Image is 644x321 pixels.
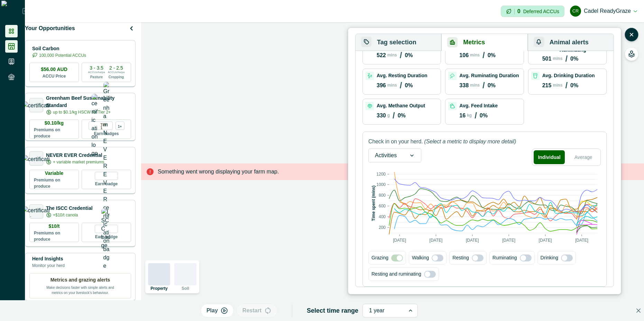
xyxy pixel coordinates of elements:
[49,223,60,230] p: $10/t
[568,150,599,164] button: Average
[387,113,390,118] p: g
[405,52,413,59] p: 0%
[34,177,74,189] p: Premiums on produce
[488,52,496,59] p: 0%
[459,52,469,59] p: 106
[108,70,125,74] p: ACCUs/ha/pa
[206,306,218,315] p: Play
[488,82,496,89] p: 0%
[466,238,479,243] text: [DATE]
[517,9,521,14] p: 0
[371,254,388,261] p: Grazing
[53,159,104,165] p: + variable market premiums
[94,130,119,137] p: Earn badges
[88,70,105,74] p: ACCUs/ha/pa
[101,208,112,250] img: ISCC badge
[398,113,406,119] p: 0%
[22,206,50,217] img: certification logo
[441,34,527,51] button: Metrics
[459,113,466,119] p: 16
[575,238,588,243] text: [DATE]
[570,56,578,62] p: 0%
[459,73,519,78] p: Avg. Ruminating Duration
[41,66,67,73] p: $56.00 AUD
[45,119,64,127] p: $0.10/kg
[430,238,443,243] text: [DATE]
[22,155,50,162] img: certification logo
[553,83,562,88] p: mins
[25,24,75,33] p: Your Opportunities
[45,170,64,177] p: Variable
[371,186,376,221] text: Time spent (mins)
[393,111,395,121] p: /
[379,214,386,219] text: 400
[95,233,118,240] p: Earn badge
[570,3,637,19] button: Cadel ReadyGrazeCadel ReadyGraze
[377,113,386,119] p: 330
[379,193,386,198] text: 800
[50,276,110,284] p: Metrics and grazing alerts
[405,82,413,89] p: 0%
[470,83,480,88] p: mins
[116,122,125,130] div: more credentials avaialble
[470,53,480,57] p: mins
[452,254,469,261] p: Resting
[377,82,386,89] p: 396
[528,34,614,51] button: Animal alerts
[34,127,74,139] p: Premiums on produce
[377,103,425,108] p: Avg. Methane Output
[633,305,644,316] button: Close
[92,94,98,158] img: certification logo
[90,65,103,70] p: 3 - 3.5
[400,81,402,90] p: /
[376,182,386,187] text: 1000
[542,73,595,78] p: Avg. Drinking Duration
[553,56,562,61] p: mins
[400,51,402,60] p: /
[565,54,568,64] p: /
[1,1,22,21] img: Logo
[101,122,110,130] p: Tier 1
[109,65,123,70] p: 2 - 2.5
[90,74,103,80] p: Pasture
[539,238,552,243] text: [DATE]
[371,270,421,278] p: Resting and ruminating
[467,113,472,118] p: kg
[459,103,498,108] p: Avg. Feed Intake
[109,74,124,80] p: Cropping
[307,306,358,315] p: Select time range
[570,82,578,89] p: 0%
[387,53,397,57] p: mins
[459,82,469,89] p: 338
[53,109,111,115] p: up to $0.1/kg HSCW for Tier 2+
[32,262,65,269] p: Monitor your herd
[523,9,559,14] p: Deferred ACCUs
[480,113,488,119] p: 0%
[377,52,386,59] p: 522
[32,255,65,262] p: Herd Insights
[565,81,568,90] p: /
[475,111,477,121] p: /
[541,254,558,261] p: Drinking
[118,124,122,128] p: 1+
[237,304,277,318] button: Restart
[387,83,397,88] p: mins
[542,56,552,62] p: 501
[377,73,427,78] p: Avg. Resting Duration
[393,238,406,243] text: [DATE]
[103,82,110,270] img: Greenham NEVER EVER certification badge
[22,101,50,108] img: certification logo
[39,52,86,59] p: 100,000 Potential ACCUs
[53,212,78,218] p: +$10/t canola
[379,225,386,230] text: 200
[46,205,93,212] p: The ISCC Credential
[412,254,429,261] p: Walking
[424,137,516,146] p: (Select a metric to display more detail)
[46,152,104,159] p: NEVER EVER Credential
[201,304,234,318] button: Play
[482,51,485,60] p: /
[502,238,515,243] text: [DATE]
[242,306,261,315] p: Restart
[542,82,552,89] p: 215
[482,81,485,90] p: /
